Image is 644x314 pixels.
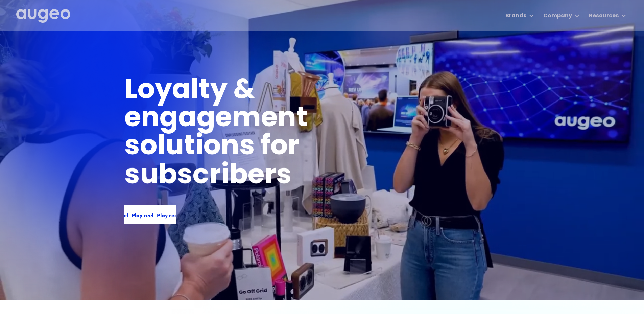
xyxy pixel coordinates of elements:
[16,9,70,23] a: home
[124,162,292,190] h1: subscribers
[104,211,126,219] div: Play reel
[124,77,416,161] h1: Loyalty & engagement solutions for
[589,12,619,20] div: Resources
[124,205,176,224] a: Play reelPlay reelPlay reel
[543,12,572,20] div: Company
[155,211,177,219] div: Play reel
[130,211,152,219] div: Play reel
[16,9,70,23] img: Augeo's full logo in white.
[505,12,526,20] div: Brands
